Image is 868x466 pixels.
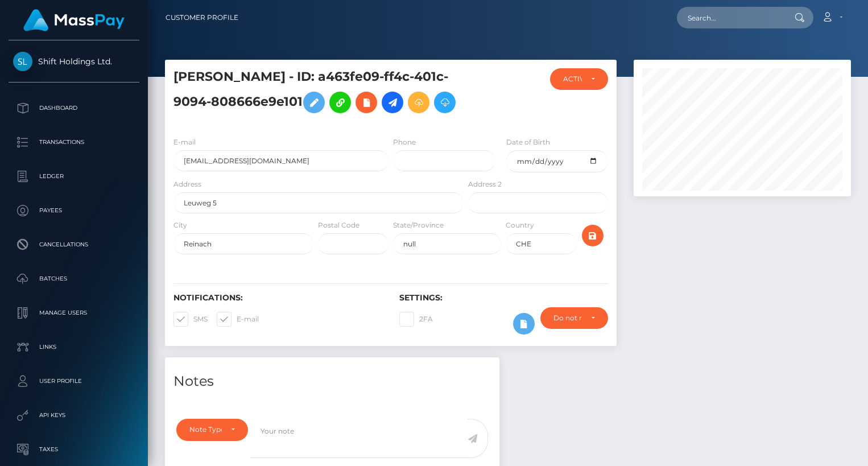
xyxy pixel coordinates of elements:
[9,367,139,395] a: User Profile
[9,128,139,156] a: Transactions
[13,407,135,424] p: API Keys
[393,220,444,230] label: State/Province
[173,220,187,230] label: City
[9,196,139,225] a: Payees
[9,265,139,293] a: Batches
[9,230,139,259] a: Cancellations
[399,312,433,327] label: 2FA
[173,137,196,147] label: E-mail
[13,52,32,71] img: Shift Holdings Ltd.
[189,425,222,434] div: Note Type
[173,312,208,327] label: SMS
[399,293,608,303] h6: Settings:
[173,179,201,189] label: Address
[173,293,382,303] h6: Notifications:
[13,236,135,253] p: Cancellations
[9,435,139,464] a: Taxes
[9,299,139,327] a: Manage Users
[217,312,259,327] label: E-mail
[9,94,139,122] a: Dashboard
[9,56,139,67] span: Shift Holdings Ltd.
[166,6,238,30] a: Customer Profile
[13,202,135,219] p: Payees
[23,9,125,31] img: MassPay Logo
[9,162,139,191] a: Ledger
[173,372,491,391] h4: Notes
[173,68,457,119] h5: [PERSON_NAME] - ID: a463fe09-ff4c-401c-9094-808666e9e101
[13,441,135,458] p: Taxes
[13,373,135,390] p: User Profile
[382,92,403,113] a: Initiate Payout
[393,137,416,147] label: Phone
[563,75,582,84] div: ACTIVE
[13,134,135,151] p: Transactions
[9,401,139,430] a: API Keys
[176,419,248,440] button: Note Type
[550,68,608,90] button: ACTIVE
[13,270,135,287] p: Batches
[318,220,359,230] label: Postal Code
[506,220,534,230] label: Country
[13,100,135,117] p: Dashboard
[677,7,784,28] input: Search...
[553,314,582,323] div: Do not require
[13,168,135,185] p: Ledger
[13,339,135,356] p: Links
[506,137,550,147] label: Date of Birth
[540,307,608,329] button: Do not require
[468,179,502,189] label: Address 2
[13,304,135,321] p: Manage Users
[9,333,139,361] a: Links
